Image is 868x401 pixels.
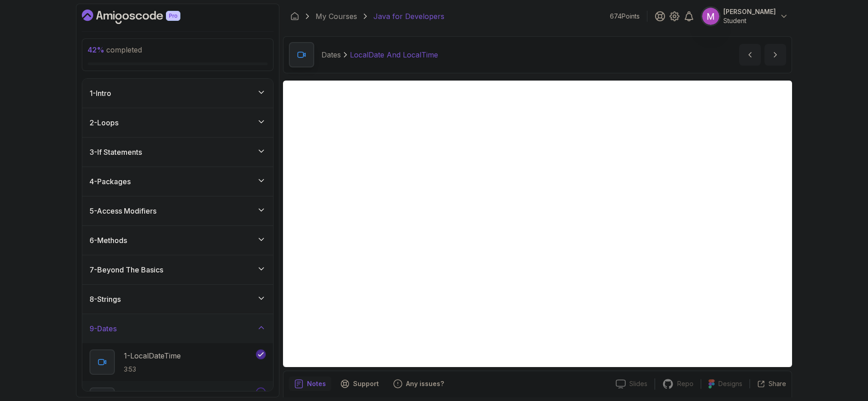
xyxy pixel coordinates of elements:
[350,49,438,60] p: LocalDate And LocalTime
[82,285,273,314] button: 8-Strings
[750,379,786,388] button: Share
[769,379,786,388] p: Share
[629,379,647,388] p: Slides
[82,10,201,24] a: Dashboard
[82,226,273,255] button: 6-Methods
[764,44,786,66] button: next content
[90,235,127,246] h3: 6 - Methods
[723,7,776,16] p: [PERSON_NAME]
[90,88,111,99] h3: 1 - Intro
[739,44,761,66] button: previous content
[82,196,273,225] button: 5-Access Modifiers
[353,379,379,388] p: Support
[388,377,449,391] button: Feedback button
[90,264,163,275] h3: 7 - Beyond The Basics
[290,12,299,21] a: Dashboard
[406,379,444,388] p: Any issues?
[124,388,220,399] p: 2 - LocalDate And LocalTime
[90,117,118,128] h3: 2 - Loops
[90,205,156,216] h3: 5 - Access Modifiers
[82,108,273,137] button: 2-Loops
[723,16,776,25] p: Student
[307,379,326,388] p: Notes
[316,11,357,22] a: My Courses
[335,377,384,391] button: Support button
[88,45,104,54] span: 42 %
[90,147,142,158] h3: 3 - If Statements
[718,379,742,388] p: Designs
[82,255,273,284] button: 7-Beyond The Basics
[677,379,693,388] p: Repo
[373,11,444,22] p: Java for Developers
[124,350,181,361] p: 1 - LocalDateTime
[124,365,181,374] p: 3:53
[90,176,131,187] h3: 4 - Packages
[90,323,117,334] h3: 9 - Dates
[82,314,273,343] button: 9-Dates
[702,7,788,25] button: user profile image[PERSON_NAME]Student
[90,294,121,305] h3: 8 - Strings
[82,79,273,108] button: 1-Intro
[82,138,273,167] button: 3-If Statements
[283,81,792,367] iframe: 2 - LocalDate and LocalTime
[82,167,273,196] button: 4-Packages
[289,377,331,391] button: notes button
[90,349,266,375] button: 1-LocalDateTime3:53
[321,49,341,60] p: Dates
[610,12,640,21] p: 674 Points
[88,45,142,54] span: completed
[702,8,719,25] img: user profile image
